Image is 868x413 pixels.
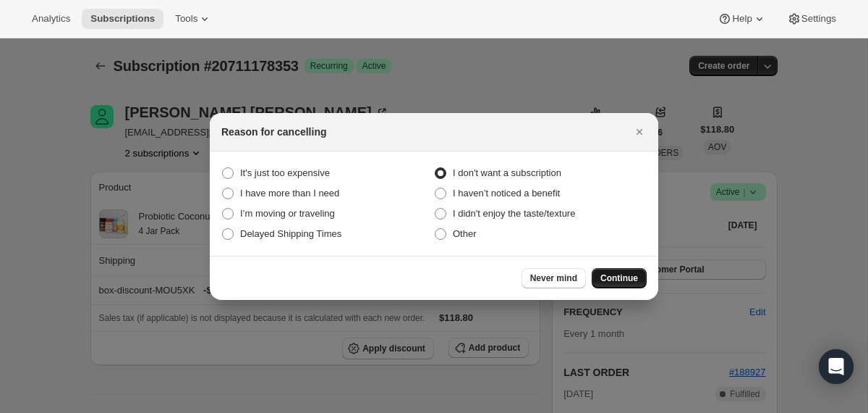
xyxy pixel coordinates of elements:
button: Settings [778,9,845,29]
span: Never mind [530,272,577,284]
span: Continue [600,272,638,284]
div: Open Intercom Messenger [819,349,854,384]
h2: Reason for cancelling [221,125,326,139]
span: Subscriptions [90,13,155,25]
span: It's just too expensive [240,167,330,178]
span: I’m moving or traveling [240,208,335,219]
button: Help [709,9,775,29]
span: Delayed Shipping Times [240,228,341,239]
span: Other [453,228,477,239]
span: I have more than I need [240,188,339,199]
button: Analytics [23,9,79,29]
span: Help [732,13,752,25]
span: I don't want a subscription [453,167,561,178]
button: Subscriptions [82,9,163,29]
button: Never mind [522,268,586,288]
span: I didn't enjoy the taste/texture [453,208,575,219]
span: Analytics [32,13,70,25]
span: Tools [175,13,197,25]
span: Settings [801,13,836,25]
span: I haven’t noticed a benefit [453,188,560,199]
button: Tools [166,9,221,29]
button: Close [629,122,650,142]
button: Continue [592,268,647,288]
